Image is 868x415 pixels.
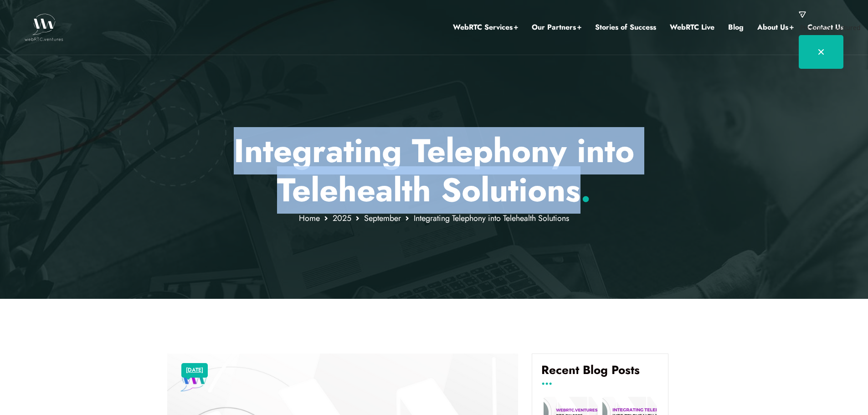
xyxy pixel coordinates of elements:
span: Integrating Telephony into Telehealth Solutions [414,212,569,224]
h4: Recent Blog Posts [541,363,659,384]
a: WebRTC Services [453,21,518,33]
a: September [364,212,401,224]
img: WebRTC.ventures [25,14,63,41]
a: Blog [728,21,744,33]
a: WebRTC Live [670,21,714,33]
a: Stories of Success [595,21,656,33]
a: [DATE] [186,364,203,376]
a: About Us [757,21,794,33]
a: 2025 [333,212,351,224]
p: Integrating Telephony into Telehealth Solutions [167,131,701,210]
a: Home [299,212,320,224]
a: Contact Us [807,21,843,33]
span: . [580,166,591,214]
a: Our Partners [532,21,581,33]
